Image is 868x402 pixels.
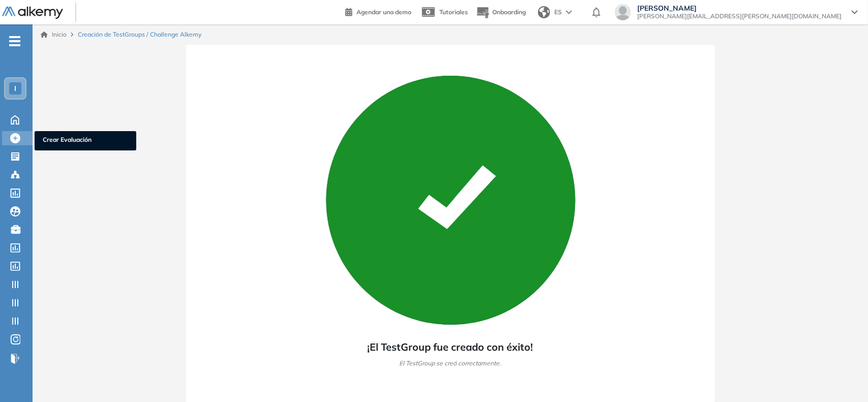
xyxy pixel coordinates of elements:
[637,4,842,12] span: [PERSON_NAME]
[345,5,411,17] a: Agendar una demo
[400,359,501,368] span: El TestGroup se creó correctamente.
[14,84,16,92] span: I
[368,339,533,355] span: ¡El TestGroup fue creado con éxito!
[554,8,562,17] span: ES
[492,8,526,16] span: Onboarding
[356,8,411,16] span: Agendar una demo
[637,12,842,20] span: [PERSON_NAME][EMAIL_ADDRESS][PERSON_NAME][DOMAIN_NAME]
[686,285,868,402] div: Widget de chat
[686,285,868,402] iframe: Chat Widget
[476,2,526,23] button: Onboarding
[9,40,20,42] i: -
[566,10,572,14] img: arrow
[78,30,201,39] span: Creación de TestGroups / Challenge Alkemy
[41,30,67,39] a: Inicio
[439,8,468,16] span: Tutoriales
[538,6,550,18] img: world
[2,7,63,19] img: Logo
[43,135,128,146] span: Crear Evaluación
